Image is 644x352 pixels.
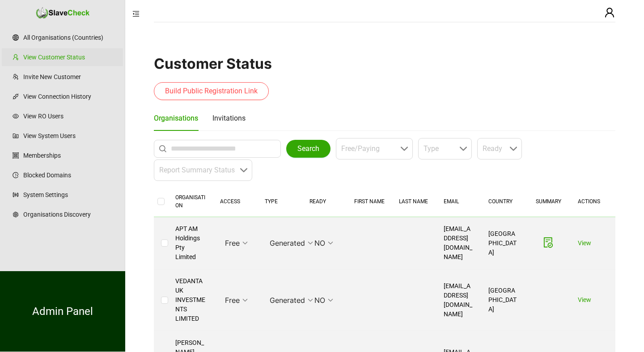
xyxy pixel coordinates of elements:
a: Blocked Domains [23,166,116,184]
span: file-done [543,237,554,248]
h1: Customer Status [154,55,615,72]
td: [EMAIL_ADDRESS][DOMAIN_NAME] [436,269,481,331]
th: ACCESS [213,186,258,217]
button: Build Public Registration Link [154,82,269,100]
th: SUMMARY [526,186,571,217]
th: COUNTRY [481,186,526,217]
span: NO [314,293,333,307]
a: System Settings [23,186,116,204]
td: APT AM Holdings Pty Limited [168,217,213,269]
th: ACTIONS [571,186,615,217]
a: Memberships [23,147,116,164]
span: Build Public Registration Link [165,86,258,96]
a: Invite New Customer [23,68,116,86]
td: [GEOGRAPHIC_DATA] [481,217,526,269]
th: READY [302,186,347,217]
th: EMAIL [436,186,481,217]
div: Organisations [154,113,198,124]
span: Search [297,143,319,154]
td: [EMAIL_ADDRESS][DOMAIN_NAME] [436,217,481,269]
td: VEDANTA UK INVESTMENTS LIMITED [168,269,213,331]
span: Generated [270,236,313,250]
a: View [578,296,591,303]
td: [GEOGRAPHIC_DATA] [481,269,526,331]
a: View [578,239,591,247]
span: Free [225,236,248,250]
a: Organisations Discovery [23,205,116,223]
th: LAST NAME [392,186,436,217]
span: user [604,7,615,18]
a: View System Users [23,127,116,145]
button: Search [286,140,330,158]
div: Invitations [212,113,246,124]
span: menu-fold [132,10,140,17]
a: View Connection History [23,88,116,105]
th: ORGANISATION [168,186,213,217]
th: TYPE [258,186,302,217]
a: View RO Users [23,107,116,125]
span: Free [225,293,248,307]
span: Generated [270,293,313,307]
a: View Customer Status [23,48,116,66]
a: All Organisations (Countries) [23,29,116,46]
span: NO [314,236,333,250]
th: FIRST NAME [347,186,392,217]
